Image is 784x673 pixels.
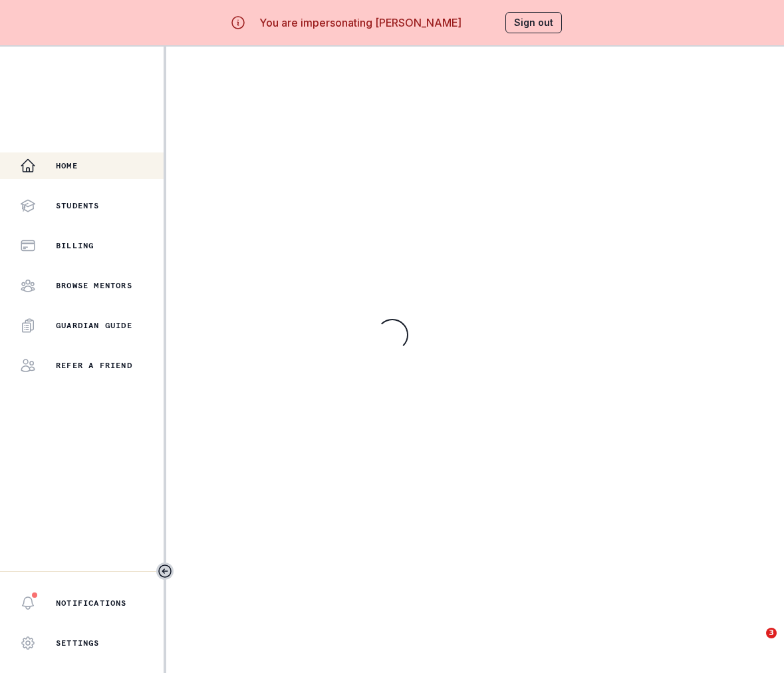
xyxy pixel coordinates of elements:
p: Browse Mentors [56,280,132,291]
p: Guardian Guide [56,320,132,331]
p: Home [56,160,78,171]
iframe: Intercom live chat [739,628,771,660]
p: Refer a friend [56,360,132,371]
button: Toggle sidebar [156,562,174,580]
span: 3 [766,628,777,638]
button: Sign out [505,12,562,33]
p: Settings [56,638,100,648]
p: Billing [56,240,94,251]
p: Students [56,200,100,211]
p: Notifications [56,598,127,608]
p: You are impersonating [PERSON_NAME] [259,15,461,31]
